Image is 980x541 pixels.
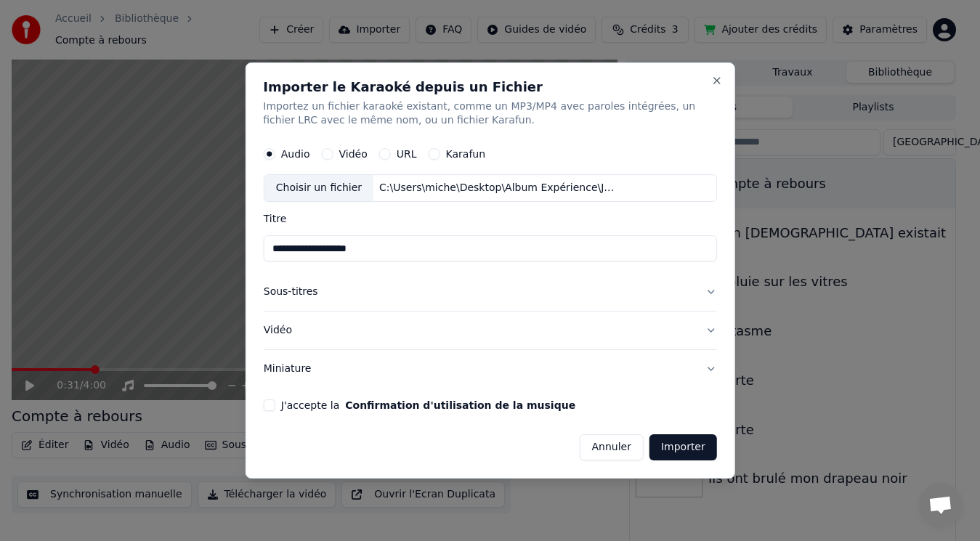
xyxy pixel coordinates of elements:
[264,176,373,202] div: Choisir un fichier
[263,214,717,224] label: Titre
[445,150,485,160] label: Karafun
[339,150,367,160] label: Vidéo
[263,274,717,312] button: Sous-titres
[649,434,717,460] button: Importer
[263,350,717,388] button: Miniature
[579,434,643,460] button: Annuler
[280,150,309,160] label: Audio
[280,400,575,410] label: J'accepte la
[373,182,620,196] div: C:\Users\miche\Desktop\Album Expérience\Juste pour un regard.mp3
[396,150,416,160] label: URL
[263,312,717,349] button: Vidéo
[345,400,575,410] button: J'accepte la
[263,81,717,94] h2: Importer le Karaoké depuis un Fichier
[263,99,717,129] p: Importez un fichier karaoké existant, comme un MP3/MP4 avec paroles intégrées, un fichier LRC ave...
